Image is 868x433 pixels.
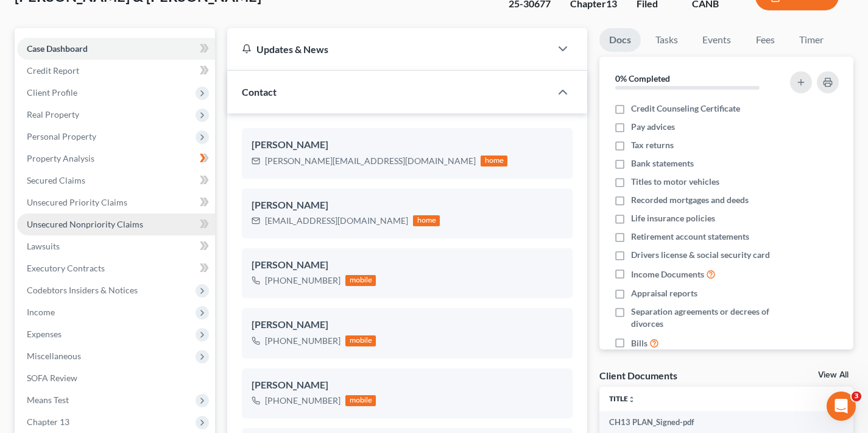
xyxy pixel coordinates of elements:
[27,109,79,120] span: Real Property
[827,392,856,421] iframe: Intercom live chat
[27,153,94,163] span: Property Analysis
[242,86,277,98] span: Contact
[265,274,340,287] div: [PHONE_NUMBER]
[27,351,81,361] span: Miscellaneous
[265,395,340,407] div: [PHONE_NUMBER]
[345,275,376,286] div: mobile
[631,139,674,151] span: Tax returns
[27,329,62,339] span: Expenses
[27,395,69,405] span: Means Test
[27,263,105,273] span: Executory Contracts
[693,28,741,52] a: Events
[631,121,675,133] span: Pay advices
[17,213,215,235] a: Unsecured Nonpriority Claims
[27,87,77,98] span: Client Profile
[27,65,79,76] span: Credit Report
[17,235,215,257] a: Lawsuits
[631,102,740,115] span: Credit Counseling Certificate
[852,392,861,401] span: 3
[746,28,785,52] a: Fees
[27,131,96,141] span: Personal Property
[413,215,440,226] div: home
[252,138,563,152] div: [PERSON_NAME]
[17,148,215,170] a: Property Analysis
[631,194,749,206] span: Recorded mortgages and deeds
[242,43,536,55] div: Updates & News
[615,73,670,84] strong: 0% Completed
[599,28,641,52] a: Docs
[631,212,715,224] span: Life insurance policies
[631,268,704,281] span: Income Documents
[481,156,507,166] div: home
[27,241,60,251] span: Lawsuits
[27,175,85,185] span: Secured Claims
[17,191,215,213] a: Unsecured Priority Claims
[631,157,694,170] span: Bank statements
[631,231,749,243] span: Retirement account statements
[252,258,563,273] div: [PERSON_NAME]
[599,369,677,382] div: Client Documents
[27,197,127,207] span: Unsecured Priority Claims
[646,28,688,52] a: Tasks
[17,367,215,389] a: SOFA Review
[27,43,88,54] span: Case Dashboard
[252,198,563,213] div: [PERSON_NAME]
[628,396,635,403] i: unfold_more
[17,60,215,82] a: Credit Report
[27,307,55,317] span: Income
[345,335,376,346] div: mobile
[265,155,476,167] div: [PERSON_NAME][EMAIL_ADDRESS][DOMAIN_NAME]
[252,318,563,332] div: [PERSON_NAME]
[17,170,215,191] a: Secured Claims
[17,257,215,279] a: Executory Contracts
[789,28,833,52] a: Timer
[631,249,770,261] span: Drivers license & social security card
[252,378,563,393] div: [PERSON_NAME]
[27,373,77,383] span: SOFA Review
[27,285,138,295] span: Codebtors Insiders & Notices
[17,38,215,60] a: Case Dashboard
[265,215,408,227] div: [EMAIL_ADDRESS][DOMAIN_NAME]
[631,306,779,330] span: Separation agreements or decrees of divorces
[27,417,69,427] span: Chapter 13
[265,335,340,347] div: [PHONE_NUMBER]
[27,219,143,229] span: Unsecured Nonpriority Claims
[818,371,849,379] a: View All
[631,287,697,299] span: Appraisal reports
[345,395,376,406] div: mobile
[631,176,719,188] span: Titles to motor vehicles
[609,394,635,403] a: Titleunfold_more
[631,337,647,349] span: Bills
